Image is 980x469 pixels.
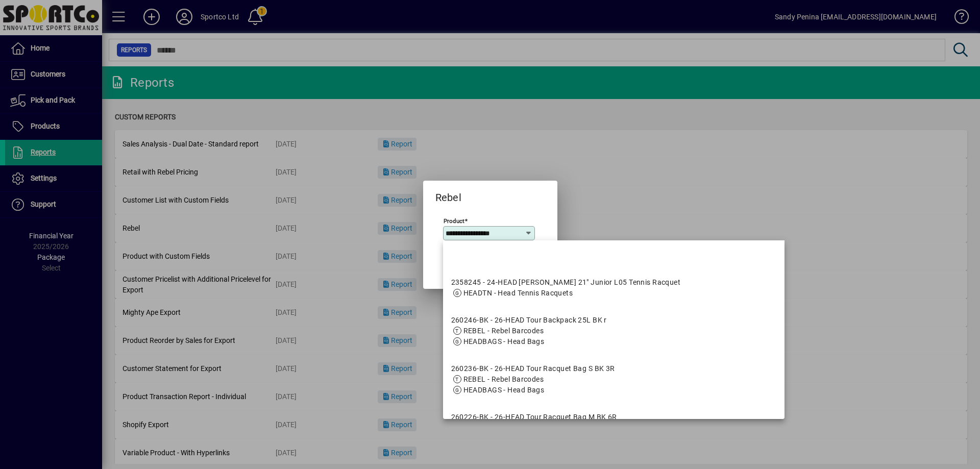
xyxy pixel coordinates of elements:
[463,327,544,335] span: REBEL - Rebel Barcodes
[451,363,615,374] div: 260236-BK - 26-HEAD Tour Racquet Bag S BK 3R
[463,289,573,297] span: HEADTN - Head Tennis Racquets
[463,386,545,394] span: HEADBAGS - Head Bags
[451,277,681,288] div: 2358245 - 24-HEAD [PERSON_NAME] 21" Junior L05 Tennis Racquet
[451,315,607,326] div: 260246-BK - 26-HEAD Tour Backpack 25L BK r
[443,404,785,452] mat-option: 260226-BK - 26-HEAD Tour Racquet Bag M BK 6R
[443,307,785,355] mat-option: 260246-BK - 26-HEAD Tour Backpack 25L BK r
[443,269,785,307] mat-option: 2358245 - 24-HEAD Coco 21" Junior L05 Tennis Racquet
[423,181,474,206] h2: Rebel
[443,355,785,404] mat-option: 260236-BK - 26-HEAD Tour Racquet Bag S BK 3R
[444,217,464,224] mat-label: Product
[463,337,545,345] span: HEADBAGS - Head Bags
[463,375,544,383] span: REBEL - Rebel Barcodes
[451,412,617,423] div: 260226-BK - 26-HEAD Tour Racquet Bag M BK 6R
